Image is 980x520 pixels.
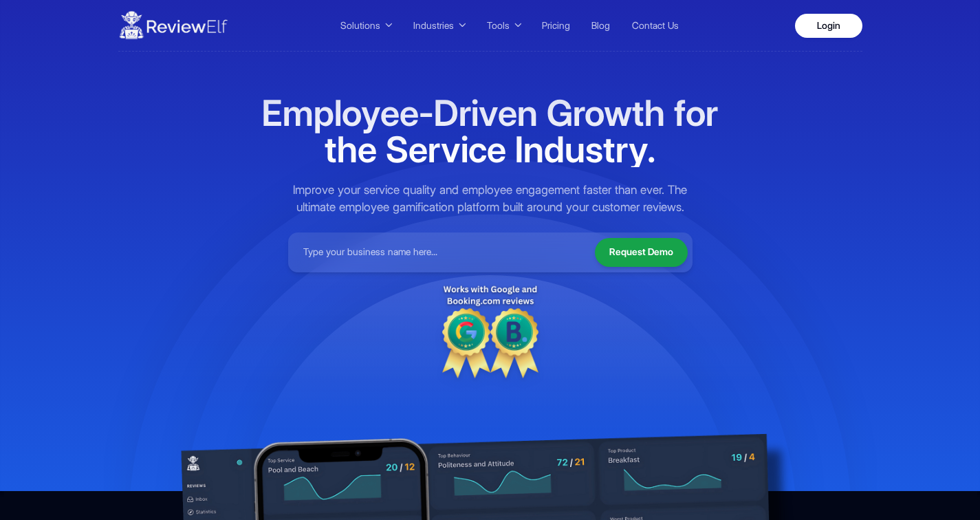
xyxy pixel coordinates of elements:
img: Discount tag [442,282,538,378]
button: Tools [479,15,527,36]
a: Blog [585,16,618,35]
button: Industries [405,15,472,36]
input: Type your business name here... [293,237,585,268]
span: Tools [487,19,510,33]
span: Solutions [340,19,380,33]
a: Contact Us [624,16,686,35]
a: Pricing [534,16,577,35]
button: Request Demo [595,238,688,267]
button: Solutions [332,15,398,36]
p: Improve your service quality and employee engagement faster than ever. The ultimate employee gami... [288,182,693,215]
h1: Employee-Driven Growth for the Service Industry. [259,95,721,167]
span: Industries [413,19,454,33]
img: ReviewElf Logo [118,6,228,45]
a: Login [795,14,862,38]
